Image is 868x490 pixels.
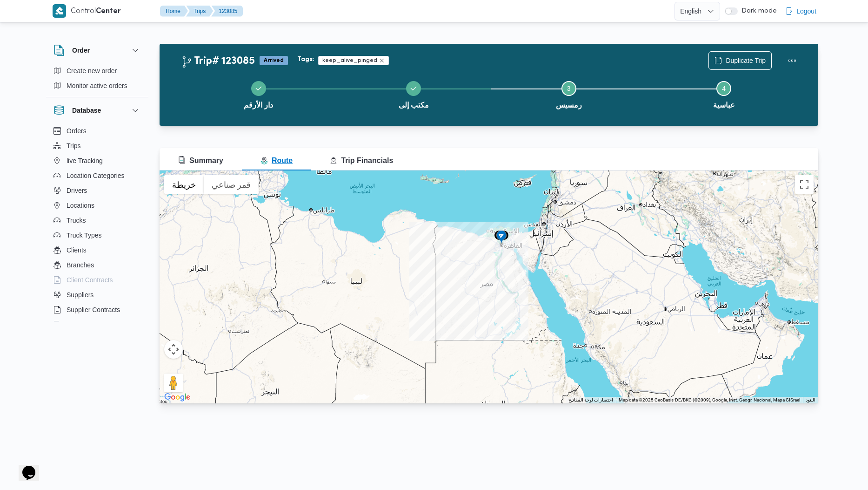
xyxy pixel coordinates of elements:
[162,391,193,403] a: ‏فتح هذه المنطقة في "خرائط Google" (يؤدي ذلك إلى فتح نافذة جديدة)
[795,175,814,194] button: تبديل إلى العرض ملء الشاشة
[67,215,86,226] span: Trucks
[50,168,145,183] button: Location Categories
[567,85,571,92] span: 3
[50,302,145,317] button: Supplier Contracts
[244,100,273,111] span: دار الأرقم
[164,374,183,392] button: اسحب الدليل على الخريطة لفتح "التجوّل الافتراضي".
[726,55,766,66] span: Duplicate Trip
[781,2,820,20] button: Logout
[72,45,90,56] h3: Order
[67,289,93,300] span: Suppliers
[330,157,393,164] span: Trip Financials
[50,153,145,168] button: live Tracking
[46,123,148,325] div: Database
[556,100,582,111] span: رمسيس
[186,6,213,17] button: Trips
[160,6,188,17] button: Home
[336,70,492,118] button: مكتب إلى
[318,56,389,65] span: keep_alive_pinged
[50,243,145,258] button: Clients
[164,340,183,359] button: عناصر التحكّم بطريقة عرض الخريطة
[708,51,772,70] button: Duplicate Trip
[178,157,223,164] span: Summary
[50,317,145,332] button: Devices
[796,6,816,17] span: Logout
[53,45,141,56] button: Order
[722,85,726,92] span: 4
[67,140,81,151] span: Trips
[67,304,120,315] span: Supplier Contracts
[67,80,127,91] span: Monitor active orders
[67,155,103,166] span: live Tracking
[783,51,801,70] button: Actions
[50,78,145,93] button: Monitor active orders
[67,65,117,76] span: Create new order
[379,58,385,63] button: Remove trip tag
[67,245,87,256] span: Clients
[410,85,417,92] svg: Step 2 is complete
[67,230,101,241] span: Truck Types
[50,213,145,228] button: Trucks
[50,138,145,153] button: Trips
[181,70,336,118] button: دار الأرقم
[50,228,145,243] button: Truck Types
[67,125,87,136] span: Orders
[67,259,94,271] span: Branches
[67,170,125,181] span: Location Categories
[204,175,259,194] button: عرض صور القمر الصناعي
[9,453,39,481] iframe: chat widget
[713,100,735,111] span: عباسية
[162,391,193,403] img: Google
[50,272,145,287] button: Client Contracts
[53,105,141,116] button: Database
[50,198,145,213] button: Locations
[181,55,255,68] h2: Trip# 123085
[50,258,145,272] button: Branches
[399,100,429,111] span: مكتب إلى
[72,105,101,116] h3: Database
[50,123,145,138] button: Orders
[67,319,90,330] span: Devices
[260,56,288,65] span: Arrived
[738,7,777,15] span: Dark mode
[50,63,145,78] button: Create new order
[619,397,800,402] span: Map data ©2025 GeoBasis-DE/BKG (©2009), Google, Inst. Geogr. Nacional, Mapa GISrael
[211,6,243,17] button: 123085
[67,274,113,286] span: Client Contracts
[164,175,204,194] button: عرض خريطة الشارع
[53,4,66,18] img: X8yXhbKr1z7QwAAAABJRU5ErkJggg==
[67,185,87,196] span: Drivers
[297,56,314,63] b: Tags:
[491,70,647,118] button: رمسيس
[322,56,377,65] span: keep_alive_pinged
[647,70,802,118] button: عباسية
[96,8,121,15] b: Center
[50,183,145,198] button: Drivers
[806,397,815,402] a: البنود
[255,85,262,92] svg: Step 1 is complete
[568,397,613,403] button: اختصارات لوحة المفاتيح
[67,200,94,211] span: Locations
[50,287,145,302] button: Suppliers
[260,157,293,164] span: Route
[264,58,284,63] b: Arrived
[46,63,148,97] div: Order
